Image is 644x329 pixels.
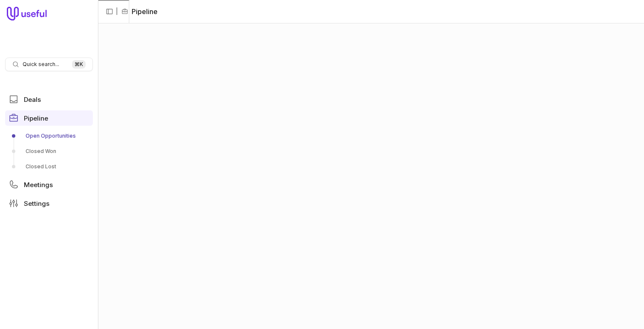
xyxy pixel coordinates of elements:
span: Meetings [24,182,53,188]
a: Closed Lost [5,160,93,173]
span: Pipeline [24,115,48,121]
a: Pipeline [5,110,93,126]
kbd: ⌘ K [72,60,86,69]
a: Deals [5,92,93,107]
button: Collapse sidebar [103,5,116,18]
span: | [116,6,118,17]
a: Settings [5,196,93,211]
a: Meetings [5,177,93,192]
a: Open Opportunities [5,129,93,143]
span: Settings [24,200,49,207]
li: Pipeline [121,6,158,17]
div: Pipeline submenu [5,129,93,173]
span: Quick search... [23,61,59,68]
span: Deals [24,96,41,103]
a: Closed Won [5,144,93,158]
